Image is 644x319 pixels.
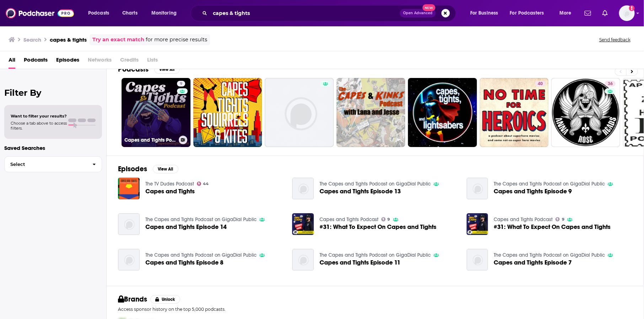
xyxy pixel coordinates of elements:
[24,54,48,69] a: Podcasts
[145,181,194,187] a: The TV Dudes Podcast
[145,216,257,223] a: The Capes and Tights Podcast on GigaDial Public
[470,81,474,144] div: 0
[118,213,140,235] img: Capes and Tights Episode 14
[118,178,140,199] img: Capes and Tights
[50,36,87,43] h3: capes & tights
[494,188,572,194] a: Capes and Tights Episode 9
[147,54,158,69] span: Lists
[403,11,433,15] span: Open Advanced
[92,36,144,44] a: Try an exact match
[388,218,390,221] span: 9
[320,216,379,223] a: Capes and Tights Podcast
[145,188,195,194] a: Capes and Tights
[88,8,109,18] span: Podcasts
[118,65,149,74] h2: Podcasts
[494,252,605,258] a: The Capes and Tights Podcast on GigaDial Public
[118,164,147,173] h2: Episodes
[292,249,314,271] a: Capes and Tights Episode 11
[551,78,620,147] a: 36
[605,81,616,87] a: 36
[582,7,594,19] a: Show notifications dropdown
[494,224,611,230] a: #31: What To Expect On Capes and Tights
[292,213,314,235] img: #31: What To Expect On Capes and Tights
[597,37,633,43] button: Send feedback
[56,54,79,69] a: Episodes
[118,249,140,271] img: Capes and Tights Episode 8
[120,54,139,69] span: Credits
[150,295,181,304] button: Unlock
[562,218,564,221] span: 9
[494,216,553,223] a: Capes and Tights Podcast
[118,307,632,312] p: Access sponsor history on the top 5,000 podcasts.
[6,6,74,20] img: Podchaser - Follow, Share and Rate Podcasts
[197,182,209,186] a: 44
[203,182,209,185] span: 44
[4,88,102,98] h2: Filter By
[554,7,580,19] button: open menu
[118,295,147,304] h2: Brands
[494,260,572,266] a: Capes and Tights Episode 7
[88,54,112,69] span: Networks
[470,8,498,18] span: For Business
[11,114,67,119] span: Want to filter your results?
[629,5,635,11] svg: Add a profile image
[467,178,488,199] img: Capes and Tights Episode 9
[9,54,15,69] a: All
[210,7,400,19] input: Search podcasts, credits, & more...
[320,181,431,187] a: The Capes and Tights Podcast on GigaDial Public
[83,7,118,19] button: open menu
[5,162,87,167] span: Select
[556,217,564,221] a: 9
[608,80,613,88] span: 36
[619,5,635,21] span: Logged in as shubbardidpr
[467,213,488,235] img: #31: What To Expect On Capes and Tights
[320,188,401,194] span: Capes and Tights Episode 13
[381,217,390,221] a: 9
[467,249,488,271] a: Capes and Tights Episode 7
[122,78,190,147] a: 9Capes and Tights Podcast
[619,5,635,21] button: Show profile menu
[145,224,227,230] a: Capes and Tights Episode 14
[11,121,67,131] span: Choose a tab above to access filters.
[153,165,178,173] button: View All
[423,4,435,11] span: New
[408,78,477,147] a: 0
[619,5,635,21] img: User Profile
[122,8,138,18] span: Charts
[320,224,436,230] a: #31: What To Expect On Capes and Tights
[4,156,102,172] button: Select
[320,260,401,266] a: Capes and Tights Episode 11
[535,81,546,87] a: 40
[124,137,176,143] h3: Capes and Tights Podcast
[146,7,186,19] button: open menu
[154,65,180,74] button: View All
[465,7,507,19] button: open menu
[151,8,177,18] span: Monitoring
[600,7,611,19] a: Show notifications dropdown
[510,8,544,18] span: For Podcasters
[118,164,178,173] a: EpisodesView All
[146,36,207,44] span: for more precise results
[4,145,102,151] p: Saved Searches
[118,7,142,19] a: Charts
[292,178,314,199] img: Capes and Tights Episode 13
[145,252,257,258] a: The Capes and Tights Podcast on GigaDial Public
[559,8,571,18] span: More
[145,260,224,266] a: Capes and Tights Episode 8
